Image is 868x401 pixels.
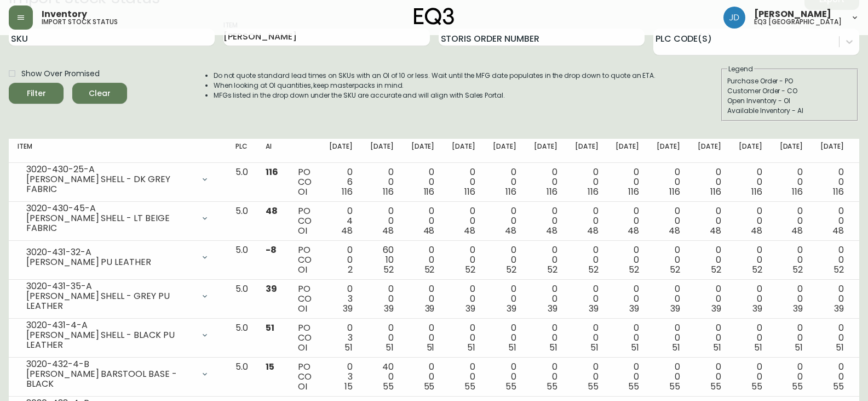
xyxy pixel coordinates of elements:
[72,83,127,104] button: Clear
[754,341,762,354] span: 51
[833,380,844,393] span: 55
[425,302,435,315] span: 39
[575,206,599,236] div: 0 0
[628,380,639,393] span: 55
[534,284,557,314] div: 0 0
[266,205,278,217] span: 48
[698,245,721,275] div: 0 0
[383,185,394,198] span: 116
[18,245,218,269] div: 3020-431-32-A[PERSON_NAME] PU LEATHER
[752,263,762,276] span: 52
[424,380,435,393] span: 55
[534,245,557,275] div: 0 0
[780,284,803,314] div: 0 0
[713,341,721,354] span: 51
[727,76,852,86] div: Purchase Order - PO
[423,224,435,237] span: 48
[18,362,218,386] div: 3020-432-4-B[PERSON_NAME] BARSTOOL BASE - BLACK
[836,341,844,354] span: 51
[727,96,852,106] div: Open Inventory - OI
[508,341,516,354] span: 51
[298,341,307,354] span: OI
[505,380,516,393] span: 55
[348,263,353,276] span: 2
[411,284,435,314] div: 0 0
[370,245,394,275] div: 60 10
[414,8,455,25] img: logo
[26,359,194,369] div: 3020-432-4-B
[711,302,721,315] span: 39
[26,291,194,311] div: [PERSON_NAME] SHELL - GREY PU LEATHER
[820,323,844,353] div: 0 0
[616,167,639,197] div: 0 0
[467,341,475,354] span: 51
[820,284,844,314] div: 0 0
[424,263,435,276] span: 52
[214,91,656,100] li: MFGs listed in the drop down under the SKU are accurate and will align with Sales Portal.
[698,323,721,353] div: 0 0
[493,206,516,236] div: 0 0
[505,224,516,237] span: 48
[9,83,64,104] button: Filter
[329,284,353,314] div: 0 3
[298,380,307,393] span: OI
[341,224,353,237] span: 48
[698,284,721,314] div: 0 0
[780,323,803,353] div: 0 0
[727,86,852,96] div: Customer Order - CO
[298,323,312,353] div: PO CO
[629,263,639,276] span: 52
[575,167,599,197] div: 0 0
[723,7,745,29] img: 7c567ac048721f22e158fd313f7f0981
[344,341,353,354] span: 51
[657,362,680,392] div: 0 0
[833,263,844,276] span: 52
[383,263,394,276] span: 52
[370,362,394,392] div: 40 0
[739,362,762,392] div: 0 0
[780,206,803,236] div: 0 0
[403,139,444,163] th: [DATE]
[670,263,680,276] span: 52
[227,241,257,280] td: 5.0
[588,263,599,276] span: 52
[411,206,435,236] div: 0 0
[214,71,656,81] li: Do not quote standard lead times on SKUs with an OI of 10 or less. Wait until the MFG date popula...
[443,139,484,163] th: [DATE]
[493,362,516,392] div: 0 0
[792,263,803,276] span: 52
[752,302,762,315] span: 39
[493,284,516,314] div: 0 0
[546,224,557,237] span: 48
[227,202,257,241] td: 5.0
[575,362,599,392] div: 0 0
[227,163,257,202] td: 5.0
[669,224,680,237] span: 48
[18,206,218,230] div: 3020-430-45-A[PERSON_NAME] SHELL - LT BEIGE FABRIC
[607,139,648,163] th: [DATE]
[754,19,842,25] h5: eq3 [GEOGRAPHIC_DATA]
[493,245,516,275] div: 0 0
[575,245,599,275] div: 0 0
[298,302,307,315] span: OI
[588,185,599,198] span: 116
[534,206,557,236] div: 0 0
[710,185,721,198] span: 116
[616,362,639,392] div: 0 0
[452,245,475,275] div: 0 0
[534,362,557,392] div: 0 0
[465,263,475,276] span: 52
[227,319,257,358] td: 5.0
[669,185,680,198] span: 116
[298,224,307,237] span: OI
[411,245,435,275] div: 0 0
[26,330,194,350] div: [PERSON_NAME] SHELL - BLACK PU LEATHER
[411,323,435,353] div: 0 0
[329,167,353,197] div: 0 6
[589,302,599,315] span: 39
[452,362,475,392] div: 0 0
[832,224,844,237] span: 48
[18,167,218,191] div: 3020-430-25-A[PERSON_NAME] SHELL - DK GREY FABRIC
[452,323,475,353] div: 0 0
[780,362,803,392] div: 0 0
